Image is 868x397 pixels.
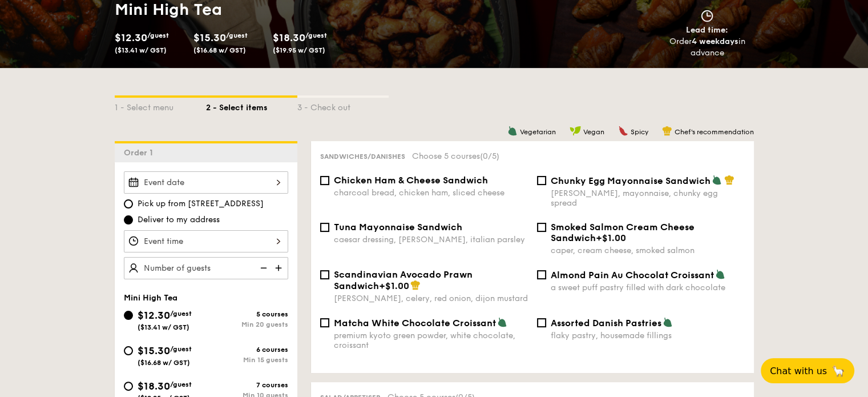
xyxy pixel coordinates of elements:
[124,215,133,224] input: Deliver to my address
[170,345,192,353] span: /guest
[761,358,854,383] button: Chat with us🦙
[712,175,722,185] img: icon-vegetarian.fe4039eb.svg
[206,381,288,389] div: 7 courses
[656,36,758,59] div: Order in advance
[138,198,264,210] span: Pick up from [STREET_ADDRESS]
[551,222,695,243] span: Smoked Salmon Cream Cheese Sandwich
[551,331,745,340] div: flaky pastry, housemade fillings
[206,310,288,318] div: 5 courses
[551,246,745,255] div: caper, cream cheese, smoked salmon
[124,171,288,194] input: Event date
[334,331,528,350] div: premium kyoto green powder, white chocolate, croissant
[412,151,499,161] span: Choose 5 courses
[206,346,288,354] div: 6 courses
[124,382,133,391] input: $18.30/guest($19.95 w/ GST)7 coursesMin 10 guests
[124,199,133,208] input: Pick up from [STREET_ADDRESS]
[297,98,389,114] div: 3 - Check out
[631,128,648,136] span: Spicy
[138,380,170,392] span: $18.30
[334,188,528,198] div: charcoal bread, chicken ham, sliced cheese
[193,46,246,54] span: ($16.68 w/ GST)
[170,380,192,388] span: /guest
[170,310,192,318] span: /guest
[551,318,661,328] span: Assorted Danish Pastries
[206,320,288,328] div: Min 20 guests
[662,126,672,136] img: icon-chef-hat.a58ddaea.svg
[334,235,528,244] div: caesar dressing, [PERSON_NAME], italian parsley
[686,25,728,35] span: Lead time:
[551,175,710,186] span: Chunky Egg Mayonnaise Sandwich
[618,126,628,136] img: icon-spicy.37a8142b.svg
[334,318,496,328] span: Matcha White Chocolate Croissant
[124,346,133,355] input: $15.30/guest($16.68 w/ GST)6 coursesMin 15 guests
[551,270,714,280] span: Almond Pain Au Chocolat Croissant
[124,311,133,320] input: $12.30/guest($13.41 w/ GST)5 coursesMin 20 guests
[138,344,170,357] span: $15.30
[273,46,325,54] span: ($19.95 w/ GST)
[770,366,827,376] span: Chat with us
[206,98,297,114] div: 2 - Select items
[692,37,738,46] strong: 4 weekdays
[551,283,745,292] div: a sweet puff pastry filled with dark chocolate
[715,269,725,279] img: icon-vegetarian.fe4039eb.svg
[334,294,528,303] div: [PERSON_NAME], celery, red onion, dijon mustard
[320,153,405,161] span: Sandwiches/Danishes
[497,317,507,327] img: icon-vegetarian.fe4039eb.svg
[537,223,546,232] input: Smoked Salmon Cream Cheese Sandwich+$1.00caper, cream cheese, smoked salmon
[379,280,409,291] span: +$1.00
[115,46,167,54] span: ($13.41 w/ GST)
[206,356,288,364] div: Min 15 guests
[663,317,673,327] img: icon-vegetarian.fe4039eb.svg
[305,31,327,39] span: /guest
[537,270,546,279] input: Almond Pain Au Chocolat Croissanta sweet puff pastry filled with dark chocolate
[675,128,754,136] span: Chef's recommendation
[596,232,626,243] span: +$1.00
[147,31,169,39] span: /guest
[138,323,189,331] span: ($13.41 w/ GST)
[115,98,206,114] div: 1 - Select menu
[699,10,716,22] img: icon-clock.2db775ea.svg
[273,31,305,44] span: $18.30
[320,223,329,232] input: Tuna Mayonnaise Sandwichcaesar dressing, [PERSON_NAME], italian parsley
[334,222,462,232] span: Tuna Mayonnaise Sandwich
[124,293,177,303] span: Mini High Tea
[320,270,329,279] input: Scandinavian Avocado Prawn Sandwich+$1.00[PERSON_NAME], celery, red onion, dijon mustard
[226,31,248,39] span: /guest
[537,318,546,327] input: Assorted Danish Pastriesflaky pastry, housemade fillings
[138,214,220,226] span: Deliver to my address
[480,151,499,161] span: (0/5)
[271,257,288,279] img: icon-add.58712e84.svg
[138,359,190,367] span: ($16.68 w/ GST)
[124,230,288,252] input: Event time
[410,280,421,290] img: icon-chef-hat.a58ddaea.svg
[551,189,745,208] div: [PERSON_NAME], mayonnaise, chunky egg spread
[537,176,546,185] input: Chunky Egg Mayonnaise Sandwich[PERSON_NAME], mayonnaise, chunky egg spread
[124,257,288,279] input: Number of guests
[124,148,158,158] span: Order 1
[831,364,845,378] span: 🦙
[193,31,226,44] span: $15.30
[320,176,329,185] input: Chicken Ham & Cheese Sandwichcharcoal bread, chicken ham, sliced cheese
[583,128,604,136] span: Vegan
[254,257,271,279] img: icon-reduce.1d2dbef1.svg
[724,175,734,185] img: icon-chef-hat.a58ddaea.svg
[507,126,518,136] img: icon-vegetarian.fe4039eb.svg
[138,309,170,322] span: $12.30
[320,318,329,327] input: Matcha White Chocolate Croissantpremium kyoto green powder, white chocolate, croissant
[334,175,488,186] span: Chicken Ham & Cheese Sandwich
[520,128,556,136] span: Vegetarian
[115,31,147,44] span: $12.30
[334,269,473,291] span: Scandinavian Avocado Prawn Sandwich
[570,126,581,136] img: icon-vegan.f8ff3823.svg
